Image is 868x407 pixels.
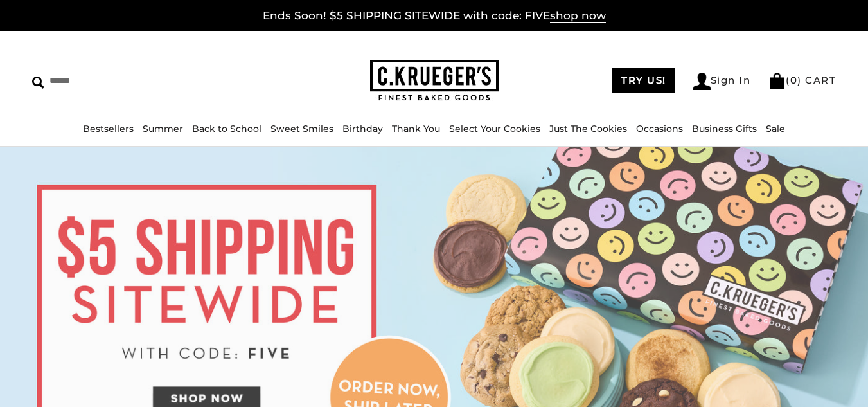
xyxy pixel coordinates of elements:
[768,73,786,89] img: Bag
[192,123,261,134] a: Back to School
[32,77,44,89] img: Search
[768,74,836,86] a: (0) CART
[550,9,606,23] span: shop now
[766,123,785,134] a: Sale
[790,74,798,86] span: 0
[612,68,675,93] a: TRY US!
[392,123,440,134] a: Thank You
[370,60,499,102] img: C.KRUEGER'S
[549,123,627,134] a: Just The Cookies
[449,123,540,134] a: Select Your Cookies
[83,123,134,134] a: Bestsellers
[32,71,218,91] input: Search
[693,73,711,90] img: Account
[636,123,683,134] a: Occasions
[693,73,751,90] a: Sign In
[143,123,183,134] a: Summer
[692,123,757,134] a: Business Gifts
[263,9,606,23] a: Ends Soon! $5 SHIPPING SITEWIDE with code: FIVEshop now
[270,123,333,134] a: Sweet Smiles
[342,123,383,134] a: Birthday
